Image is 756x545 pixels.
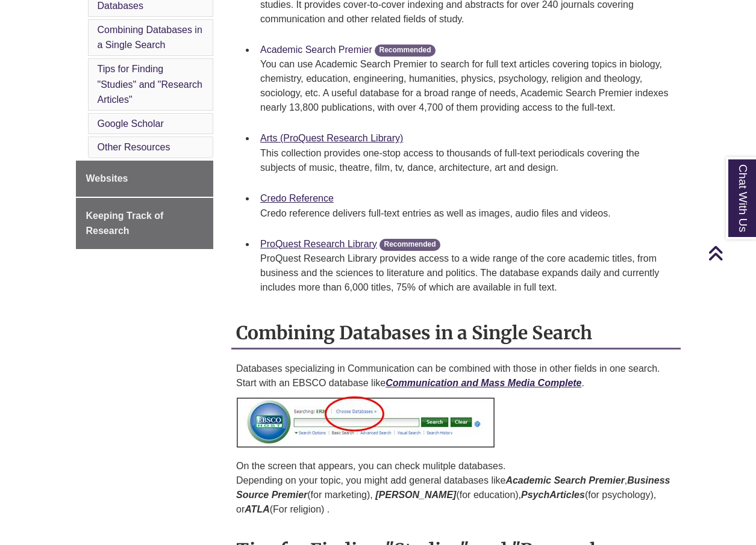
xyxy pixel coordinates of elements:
a: Arts (ProQuest Research Library) [260,133,403,143]
img: Choose a database: Ebsco [236,396,496,451]
a: ProQuest Research Library [260,239,377,249]
a: Google Scholar [98,119,164,129]
p: Credo reference delivers full-text entries as well as images, audio files and videos. [260,206,671,221]
p: This collection provides one-stop access to thousands of full-text periodicals covering the subje... [260,146,671,175]
em: PsychArticles [521,490,585,500]
a: Websites [76,161,214,197]
p: ProQuest Research Library provides access to a wide range of the core academic titles, from busin... [260,251,671,295]
a: Communication and Mass Media Complete database [236,440,496,451]
a: Combining Databases in a Single Search [98,25,202,51]
span: Websites [86,173,128,183]
a: Other Resources [98,142,170,152]
span: Keeping Track of Research [86,211,164,236]
a: Back to Top [708,245,753,261]
p: You can use Academic Search Premier to search for full text articles covering topics in biology, ... [260,57,671,115]
em: ATLA [245,504,269,514]
em: Academic Search Premier [505,475,624,485]
h2: Combining Databases in a Single Search [231,318,681,349]
a: Tips for Finding "Studies" and "Research Articles" [98,64,202,105]
p: Databases specializing in Communication can be combined with those in other fields in one search.... [236,362,676,390]
p: On the screen that appears, you can check mulitple databases. Depending on your topic, you might ... [236,459,676,517]
span: Recommended [380,239,440,251]
a: Communication and Mass Media Complete [386,378,581,388]
a: Keeping Track of Research [76,198,214,249]
em: [PERSON_NAME] [375,490,456,500]
span: Recommended [375,45,435,57]
a: Credo Reference [260,193,334,203]
a: Academic Search Premier [260,45,372,55]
